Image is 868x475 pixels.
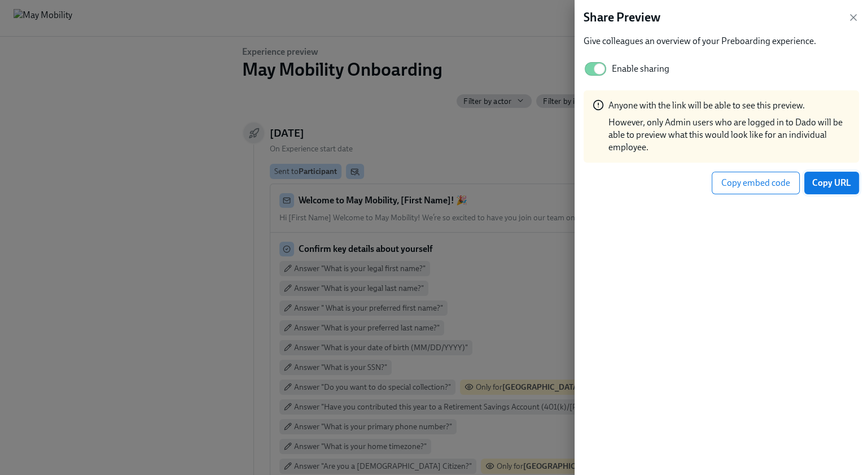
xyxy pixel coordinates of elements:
span: Copy embed code [721,177,790,189]
h4: Share Preview [584,9,660,26]
button: Copy URL [804,172,859,194]
span: However, only Admin users who are logged in to Dado will be able to preview what this would look ... [608,116,850,154]
span: Anyone with the link will be able to see this preview. [608,99,805,112]
div: Give colleagues an overview of your Preboarding experience. [584,35,859,47]
button: Copy embed code [712,172,800,194]
span: Enable sharing [612,63,669,75]
span: Copy URL [812,177,851,189]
